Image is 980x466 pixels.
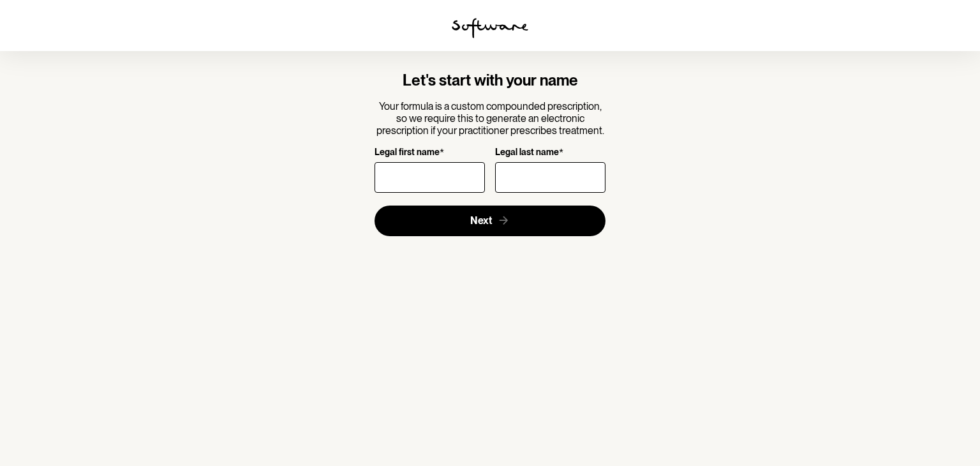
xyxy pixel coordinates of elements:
[375,206,606,236] button: Next
[375,71,606,90] h4: Let's start with your name
[375,147,440,159] p: Legal first name
[452,18,528,38] img: software logo
[470,214,492,227] span: Next
[495,147,559,159] p: Legal last name
[375,100,606,137] p: Your formula is a custom compounded prescription, so we require this to generate an electronic pr...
